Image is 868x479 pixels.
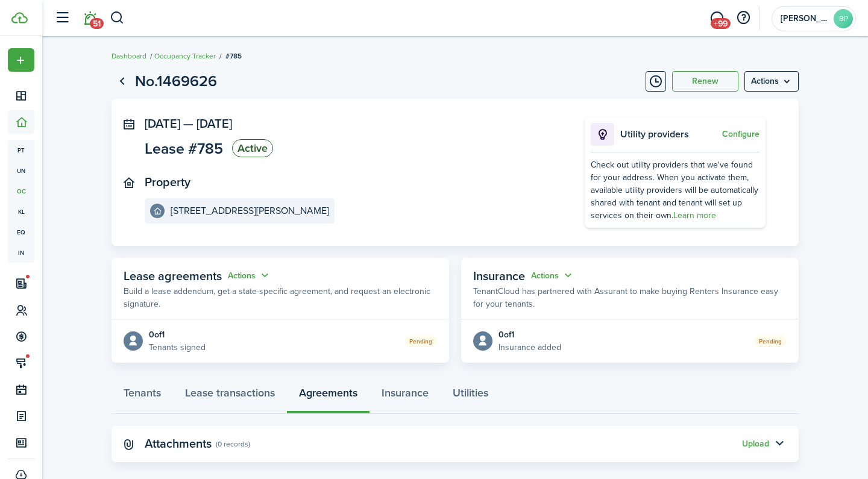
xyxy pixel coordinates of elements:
[145,437,212,451] panel-main-title: Attachments
[51,7,74,30] button: Open sidebar
[110,8,125,28] button: Search
[404,336,437,347] status: Pending
[722,130,759,139] button: Configure
[834,9,853,28] avatar-text: BP
[145,141,223,156] span: Lease #785
[620,127,719,142] p: Utility providers
[90,18,104,29] span: 51
[769,434,790,454] button: Toggle accordion
[124,285,437,310] p: Build a lease addendum, get a state-specific agreement, and request an electronic signature.
[754,336,787,347] status: Pending
[112,71,132,92] a: Go back
[145,175,190,189] panel-main-title: Property
[733,8,753,28] button: Open resource center
[171,205,329,216] e-details-info-title: [STREET_ADDRESS][PERSON_NAME]
[473,267,525,285] span: Insurance
[781,14,829,23] span: BREI Partners, GP
[8,201,34,222] a: kl
[441,378,500,414] a: Utilities
[228,269,271,283] button: Open menu
[145,114,180,133] span: [DATE]
[228,269,271,283] button: Actions
[370,378,441,414] a: Insurance
[8,140,34,160] a: pt
[744,71,799,92] button: Open menu
[8,181,34,201] a: oc
[744,71,799,92] menu-btn: Actions
[8,48,34,72] button: Open menu
[742,439,769,449] button: Upload
[149,328,206,341] div: 0 of 1
[225,51,242,61] span: #785
[672,71,738,92] button: Renew
[154,51,216,61] a: Occupancy Tracker
[124,267,222,285] span: Lease agreements
[531,269,574,283] button: Open menu
[135,70,217,93] h1: No.1469626
[711,18,731,29] span: +99
[646,71,666,92] button: Timeline
[183,114,193,133] span: —
[11,12,28,23] img: TenantCloud
[112,51,146,61] a: Dashboard
[591,158,759,222] div: Check out utility providers that we've found for your address. When you activate them, available ...
[78,3,101,34] a: Notifications
[8,160,34,181] a: un
[8,242,34,263] a: in
[673,209,716,222] a: Learn more
[173,378,287,414] a: Lease transactions
[149,341,206,354] p: Tenants signed
[498,341,561,354] p: Insurance added
[8,222,34,242] a: eq
[531,269,574,283] button: Actions
[197,114,232,133] span: [DATE]
[473,285,787,310] p: TenantCloud has partnered with Assurant to make buying Renters Insurance easy for your tenants.
[216,439,250,449] panel-main-subtitle: (0 records)
[498,328,561,341] div: 0 of 1
[232,139,273,157] status: Active
[705,3,728,34] a: Messaging
[112,378,173,414] a: Tenants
